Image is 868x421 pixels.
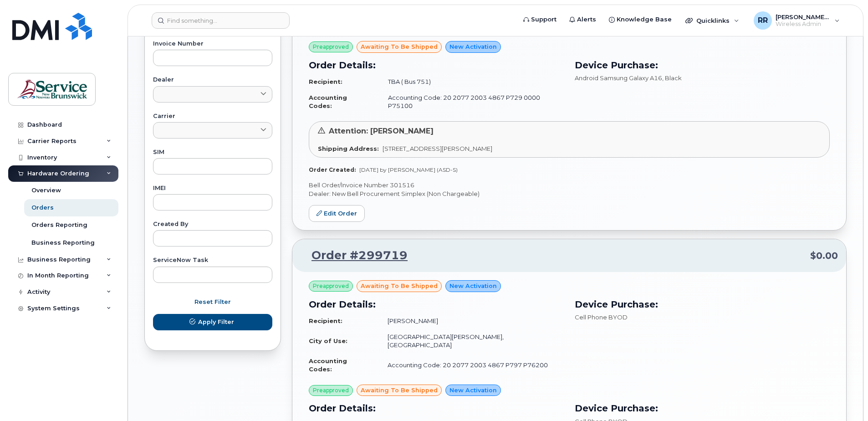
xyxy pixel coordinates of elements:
[153,221,272,227] label: Created By
[380,74,564,90] td: TBA ( Bus 751)
[313,282,349,290] span: Preapproved
[309,190,830,198] p: Dealer: New Bell Procurement Simplex (Non Chargeable)
[747,11,846,30] div: Roy, Rhonda (ASD-S)
[361,42,438,51] span: awaiting to be shipped
[309,94,347,110] strong: Accounting Codes:
[379,329,564,353] td: [GEOGRAPHIC_DATA][PERSON_NAME], [GEOGRAPHIC_DATA]
[696,17,730,24] span: Quicklinks
[517,10,563,29] a: Support
[198,318,234,326] span: Apply Filter
[309,58,564,72] h3: Order Details:
[662,74,682,82] span: , Black
[194,298,231,306] span: Reset Filter
[359,166,458,173] span: [DATE] by [PERSON_NAME] (ASD-S)
[449,282,497,290] span: New Activation
[575,313,628,321] span: Cell Phone BYOD
[383,145,492,152] span: [STREET_ADDRESS][PERSON_NAME]
[309,298,564,311] h3: Order Details:
[313,43,349,51] span: Preapproved
[449,42,497,51] span: New Activation
[309,357,347,373] strong: Accounting Codes:
[313,386,349,395] span: Preapproved
[617,15,672,24] span: Knowledge Base
[153,113,272,119] label: Carrier
[758,15,768,26] span: RR
[309,205,365,222] a: Edit Order
[575,58,830,72] h3: Device Purchase:
[153,257,272,263] label: ServiceNow Task
[309,337,347,344] strong: City of Use:
[318,145,379,152] strong: Shipping Address:
[575,74,662,82] span: Android Samsung Galaxy A16
[563,10,602,29] a: Alerts
[776,13,830,21] span: [PERSON_NAME] (ASD-S)
[575,298,830,311] h3: Device Purchase:
[361,282,438,290] span: awaiting to be shipped
[309,401,564,415] h3: Order Details:
[379,353,564,377] td: Accounting Code: 20 2077 2003 4867 P797 P76200
[380,90,564,114] td: Accounting Code: 20 2077 2003 4867 P729 0000 P75100
[449,386,497,395] span: New Activation
[153,149,272,155] label: SIM
[602,10,678,29] a: Knowledge Base
[379,313,564,329] td: [PERSON_NAME]
[309,181,830,190] p: Bell Order/Invoice Number 301516
[361,386,438,395] span: awaiting to be shipped
[153,314,272,330] button: Apply Filter
[152,12,290,29] input: Find something...
[153,294,272,310] button: Reset Filter
[329,127,434,135] span: Attention: [PERSON_NAME]
[301,247,408,264] a: Order #299719
[810,249,838,262] span: $0.00
[309,166,356,173] strong: Order Created:
[575,401,830,415] h3: Device Purchase:
[309,78,342,85] strong: Recipient:
[531,15,557,24] span: Support
[776,21,830,28] span: Wireless Admin
[153,41,272,47] label: Invoice Number
[153,185,272,191] label: IMEI
[309,317,342,324] strong: Recipient:
[153,77,272,83] label: Dealer
[577,15,596,24] span: Alerts
[679,11,745,30] div: Quicklinks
